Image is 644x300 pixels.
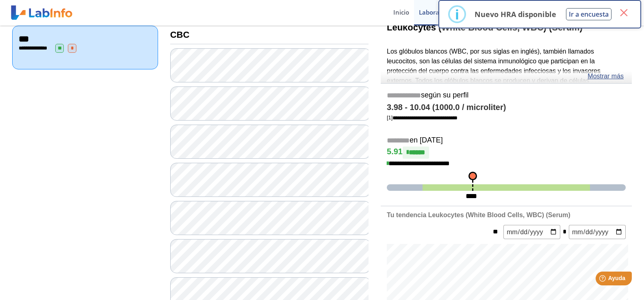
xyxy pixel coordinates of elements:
button: Close this dialog [616,5,631,20]
iframe: Help widget launcher [572,268,635,291]
b: CBC [170,30,190,40]
p: Nuevo HRA disponible [475,9,556,19]
a: Mostrar más [588,71,624,81]
h5: según su perfil [387,91,626,100]
h4: 3.98 - 10.04 (1000.0 / microliter) [387,103,626,112]
button: Ir a encuesta [566,8,611,20]
h5: en [DATE] [387,136,626,145]
p: Los glóbulos blancos (WBC, por sus siglas en inglés), también llamados leucocitos, son las célula... [387,47,626,163]
b: Tu tendencia Leukocytes (White Blood Cells, WBC) (Serum) [387,212,570,218]
b: Leukocytes (White Blood Cells, WBC) (Serum) [387,22,583,32]
input: mm/dd/yyyy [569,225,626,239]
div: i [455,7,459,22]
input: mm/dd/yyyy [503,225,560,239]
a: [1] [387,114,458,121]
h4: 5.91 [387,147,626,159]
